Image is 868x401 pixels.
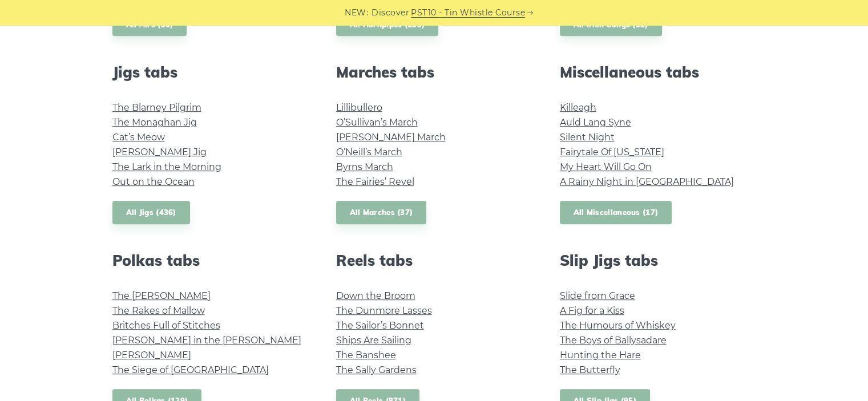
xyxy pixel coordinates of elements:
[112,290,211,301] a: The [PERSON_NAME]
[336,102,382,113] a: Lillibullero
[336,132,446,143] a: [PERSON_NAME] March
[112,305,205,316] a: The Rakes of Mallow
[112,201,190,224] a: All Jigs (436)
[560,102,596,113] a: Killeagh
[112,117,197,128] a: The Monaghan Jig
[560,335,667,346] a: The Boys of Ballysadare
[411,6,525,19] a: PST10 - Tin Whistle Course
[336,364,417,375] a: The Sally Gardens
[336,335,411,346] a: Ships Are Sailing
[112,102,201,113] a: The Blarney Pilgrim
[112,350,191,361] a: [PERSON_NAME]
[112,176,195,187] a: Out on the Ocean
[336,252,532,269] h2: Reels tabs
[560,320,676,331] a: The Humours of Whiskey
[336,320,424,331] a: The Sailor’s Bonnet
[560,364,620,375] a: The Butterfly
[336,176,414,187] a: The Fairies’ Revel
[112,364,269,375] a: The Siege of [GEOGRAPHIC_DATA]
[336,147,402,157] a: O’Neill’s March
[560,350,641,361] a: Hunting the Hare
[372,6,409,19] span: Discover
[112,320,220,331] a: Britches Full of Stitches
[336,161,393,172] a: Byrns March
[345,6,368,19] span: NEW:
[560,176,734,187] a: A Rainy Night in [GEOGRAPHIC_DATA]
[560,63,756,81] h2: Miscellaneous tabs
[560,161,652,172] a: My Heart Will Go On
[560,147,664,157] a: Fairytale Of [US_STATE]
[560,117,631,128] a: Auld Lang Syne
[336,290,415,301] a: Down the Broom
[336,63,532,81] h2: Marches tabs
[336,117,418,128] a: O’Sullivan’s March
[336,350,396,361] a: The Banshee
[112,335,301,346] a: [PERSON_NAME] in the [PERSON_NAME]
[560,290,635,301] a: Slide from Grace
[112,161,221,172] a: The Lark in the Morning
[560,132,615,143] a: Silent Night
[336,305,432,316] a: The Dunmore Lasses
[112,132,165,143] a: Cat’s Meow
[560,305,624,316] a: A Fig for a Kiss
[112,63,309,81] h2: Jigs tabs
[112,252,309,269] h2: Polkas tabs
[560,201,672,224] a: All Miscellaneous (17)
[112,147,207,157] a: [PERSON_NAME] Jig
[336,201,427,224] a: All Marches (37)
[560,252,756,269] h2: Slip Jigs tabs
